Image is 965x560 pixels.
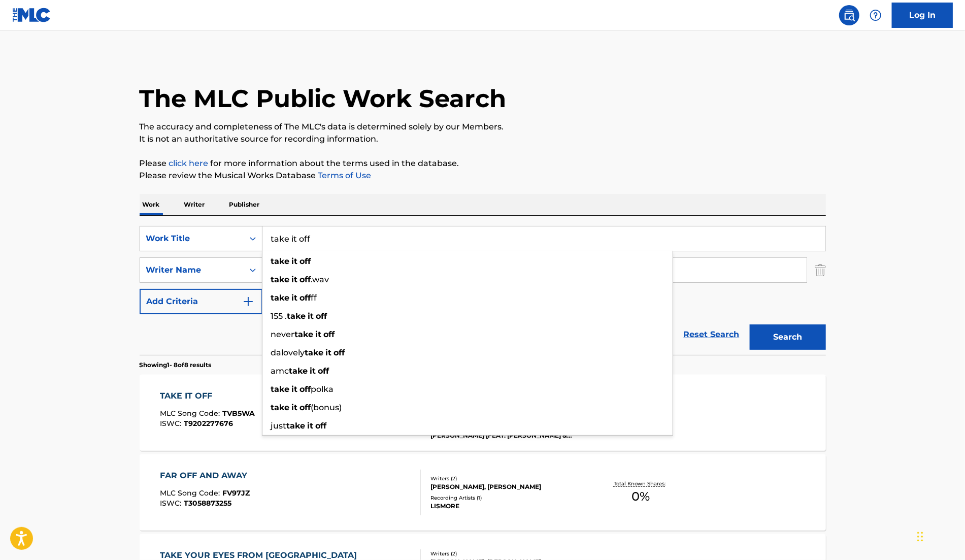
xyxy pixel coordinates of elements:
span: T9202277676 [184,419,233,428]
p: Publisher [226,194,263,215]
strong: it [292,275,298,284]
button: Add Criteria [140,289,262,314]
div: [PERSON_NAME], [PERSON_NAME] [430,482,584,491]
strong: take [271,256,290,266]
p: Please for more information about the terms used in the database. [140,157,826,170]
strong: take [287,421,306,431]
strong: take [271,403,290,412]
div: Recording Artists ( 1 ) [430,494,584,502]
a: click here [169,158,209,168]
h1: The MLC Public Work Search [140,83,507,114]
strong: take [271,384,290,394]
strong: take [295,330,314,339]
strong: it [292,293,298,303]
iframe: Chat Widget [914,511,965,560]
span: just [271,421,287,431]
span: polka [311,384,334,394]
strong: off [324,330,335,339]
strong: it [316,330,322,339]
strong: off [334,348,345,357]
div: Drag [917,521,923,552]
span: FV97JZ [222,488,250,498]
span: 0 % [631,487,650,506]
span: never [271,330,295,339]
span: ISWC : [160,419,184,428]
span: ff [311,293,317,303]
a: FAR OFF AND AWAYMLC Song Code:FV97JZISWC:T3058873255Writers (2)[PERSON_NAME], [PERSON_NAME]Record... [140,454,826,531]
span: 155 . [271,311,287,321]
strong: take [287,311,306,321]
a: Terms of Use [316,171,372,180]
div: FAR OFF AND AWAY [160,470,252,482]
strong: it [310,366,316,376]
strong: it [326,348,332,357]
strong: it [308,311,314,321]
div: Writers ( 2 ) [430,475,584,482]
strong: off [300,403,311,412]
span: amc [271,366,289,376]
strong: off [300,384,311,394]
span: ISWC : [160,499,184,508]
strong: off [318,366,329,376]
div: TAKE IT OFF [160,390,255,402]
img: 9d2ae6d4665cec9f34b9.svg [242,295,254,308]
a: TAKE IT OFFMLC Song Code:TVB5WAISWC:T9202277676Writers (10)[PERSON_NAME], [PERSON_NAME], [PERSON_... [140,375,826,451]
strong: it [292,256,298,266]
div: Writers ( 2 ) [430,550,584,557]
div: Writer Name [146,264,238,276]
span: .wav [311,275,329,284]
button: Search [750,324,826,350]
span: TVB5WA [222,409,255,418]
span: MLC Song Code : [160,488,222,498]
img: help [870,9,882,21]
div: Work Title [146,233,238,245]
strong: it [292,384,298,394]
img: MLC Logo [12,8,51,22]
strong: off [300,275,311,284]
strong: take [271,275,290,284]
strong: it [292,403,298,412]
img: Delete Criterion [815,257,826,283]
p: The accuracy and completeness of The MLC's data is determined solely by our Members. [140,121,826,133]
p: Total Known Shares: [614,480,668,487]
div: LISMORE [430,502,584,511]
a: Log In [892,3,953,28]
p: Please review the Musical Works Database [140,170,826,182]
p: Writer [181,194,208,215]
span: (bonus) [311,403,342,412]
strong: take [271,293,290,303]
strong: take [305,348,324,357]
a: Reset Search [679,323,745,346]
img: search [843,9,855,21]
strong: off [300,293,311,303]
strong: off [316,311,327,321]
strong: off [300,256,311,266]
p: It is not an authoritative source for recording information. [140,133,826,145]
a: Public Search [839,5,859,25]
strong: it [308,421,314,431]
span: MLC Song Code : [160,409,222,418]
p: Work [140,194,163,215]
form: Search Form [140,226,826,355]
strong: off [316,421,327,431]
div: Help [866,5,886,25]
strong: take [289,366,308,376]
span: T3058873255 [184,499,231,508]
span: dalovely [271,348,305,357]
p: Showing 1 - 8 of 8 results [140,360,212,370]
